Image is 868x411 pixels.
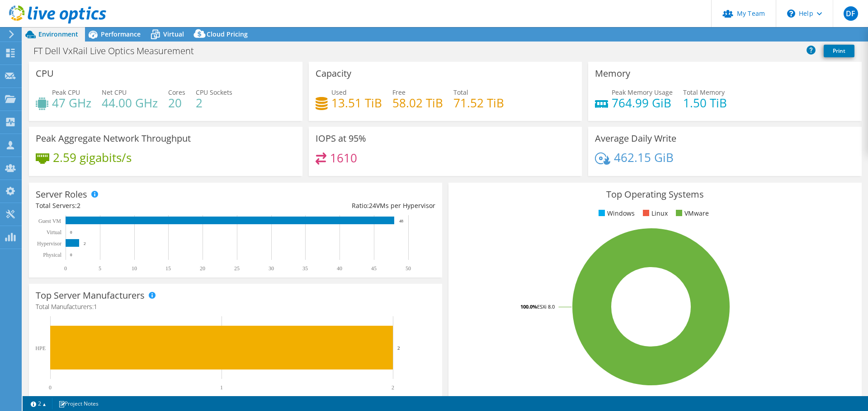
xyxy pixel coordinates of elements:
[674,208,709,218] li: VMware
[36,302,435,312] h4: Total Manufacturers:
[43,252,61,258] text: Physical
[70,253,72,257] text: 0
[331,98,382,108] h4: 13.51 TiB
[38,218,61,224] text: Guest VM
[392,98,443,108] h4: 58.02 TiB
[29,46,208,56] h1: FT Dell VxRail Live Optics Measurement
[595,134,676,143] h3: Average Daily Write
[392,88,406,97] span: Free
[844,6,858,21] span: DF
[269,265,274,272] text: 30
[196,98,232,108] h4: 2
[369,201,376,210] span: 24
[36,69,54,79] h3: CPU
[36,291,145,300] h3: Top Server Manufacturers
[168,88,185,97] span: Cores
[612,98,673,108] h4: 764.99 GiB
[47,229,62,236] text: Virtual
[824,45,854,57] a: Print
[132,265,137,272] text: 10
[316,69,351,79] h3: Capacity
[77,201,80,210] span: 2
[234,265,240,272] text: 25
[94,302,97,311] span: 1
[38,30,78,38] span: Environment
[165,265,171,272] text: 15
[337,265,342,272] text: 40
[196,88,232,97] span: CPU Sockets
[612,88,673,97] span: Peak Memory Usage
[399,219,404,223] text: 48
[614,152,674,162] h4: 462.15 GiB
[596,208,635,218] li: Windows
[520,303,537,310] tspan: 100.0%
[392,384,394,391] text: 2
[207,30,248,38] span: Cloud Pricing
[397,345,400,351] text: 2
[64,265,67,272] text: 0
[641,208,668,218] li: Linux
[84,241,86,246] text: 2
[37,240,61,247] text: Hypervisor
[52,398,105,409] a: Project Notes
[102,98,158,108] h4: 44.00 GHz
[49,384,52,391] text: 0
[537,303,555,310] tspan: ESXi 8.0
[52,88,80,97] span: Peak CPU
[36,201,236,211] div: Total Servers:
[35,345,46,351] text: HPE
[101,30,141,38] span: Performance
[371,265,377,272] text: 45
[52,98,91,108] h4: 47 GHz
[595,69,630,79] h3: Memory
[787,9,795,18] svg: \n
[102,88,127,97] span: Net CPU
[220,384,223,391] text: 1
[236,201,435,211] div: Ratio: VMs per Hypervisor
[683,98,727,108] h4: 1.50 TiB
[200,265,205,272] text: 20
[99,265,101,272] text: 5
[331,88,347,97] span: Used
[330,153,357,163] h4: 1610
[316,134,366,143] h3: IOPS at 95%
[36,134,191,143] h3: Peak Aggregate Network Throughput
[683,88,725,97] span: Total Memory
[70,230,72,235] text: 0
[453,88,468,97] span: Total
[455,189,855,199] h3: Top Operating Systems
[24,398,52,409] a: 2
[453,98,504,108] h4: 71.52 TiB
[168,98,185,108] h4: 20
[36,189,87,199] h3: Server Roles
[53,152,132,162] h4: 2.59 gigabits/s
[406,265,411,272] text: 50
[163,30,184,38] span: Virtual
[302,265,308,272] text: 35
